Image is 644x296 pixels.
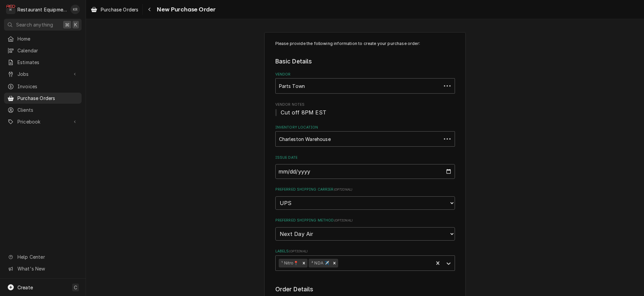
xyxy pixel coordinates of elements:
[65,21,70,28] span: ⌘
[300,259,308,267] div: Remove ¹ Nitro📍
[17,118,68,125] span: Pricebook
[71,5,80,14] div: KR
[17,59,78,66] span: Estimates
[17,47,78,54] span: Calendar
[275,125,455,130] label: Inventory Location
[275,72,455,77] label: Vendor
[275,249,455,254] label: Labels
[275,249,455,270] div: Labels
[275,155,455,160] label: Issue Date
[275,125,455,147] div: Inventory Location
[275,108,455,116] span: Vendor Notes
[4,263,82,274] a: Go to What's New
[275,72,455,94] div: Vendor
[4,116,82,127] a: Go to Pricebook
[275,155,455,179] div: Issue Date
[275,102,455,107] span: Vendor Notes
[289,249,308,253] span: ( optional )
[275,218,455,240] div: Preferred Shipping Method
[4,68,82,80] a: Go to Jobs
[4,33,82,44] a: Home
[17,253,78,260] span: Help Center
[334,218,353,222] span: ( optional )
[275,164,455,179] input: yyyy-mm-dd
[275,57,455,66] legend: Basic Details
[16,21,53,28] span: Search anything
[17,35,78,42] span: Home
[74,284,77,291] span: C
[17,95,78,102] span: Purchase Orders
[4,19,82,31] button: Search anything⌘K
[279,259,300,267] div: ¹ Nitro📍
[17,265,78,272] span: What's New
[334,188,353,191] span: ( optional )
[4,81,82,92] a: Invoices
[275,285,455,294] legend: Order Details
[144,4,155,15] button: Navigate back
[17,6,67,13] div: Restaurant Equipment Diagnostics
[331,259,338,267] div: Remove ² NDA ✈️
[6,5,15,14] div: Restaurant Equipment Diagnostics's Avatar
[17,83,78,90] span: Invoices
[275,102,455,116] div: Vendor Notes
[309,259,331,267] div: ² NDA ✈️
[275,218,455,223] label: Preferred Shipping Method
[281,109,326,116] span: Cut off 8PM EST
[74,21,77,28] span: K
[101,6,138,13] span: Purchase Orders
[88,4,141,15] a: Purchase Orders
[17,70,68,78] span: Jobs
[17,106,78,113] span: Clients
[6,5,15,14] div: R
[155,5,216,14] span: New Purchase Order
[4,45,82,56] a: Calendar
[4,104,82,115] a: Clients
[4,93,82,104] a: Purchase Orders
[71,5,80,14] div: Kelli Robinette's Avatar
[275,41,455,47] p: Please provide the following information to create your purchase order:
[4,251,82,262] a: Go to Help Center
[275,187,455,192] label: Preferred Shipping Carrier
[17,285,33,290] span: Create
[4,57,82,68] a: Estimates
[275,187,455,209] div: Preferred Shipping Carrier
